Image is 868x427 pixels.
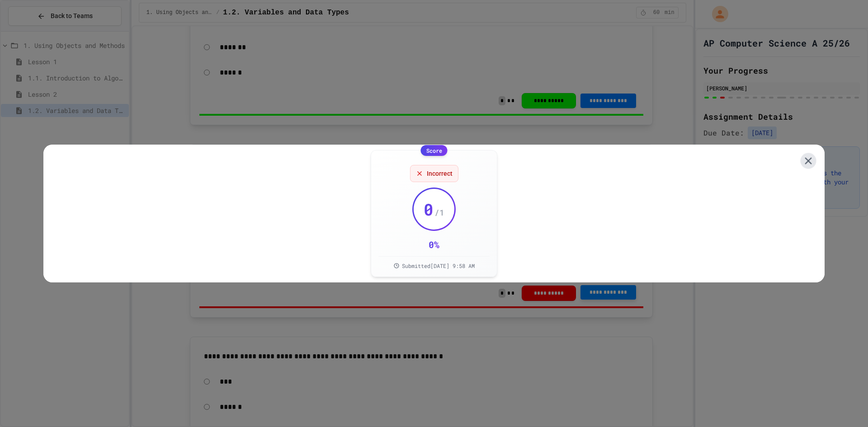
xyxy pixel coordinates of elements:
[427,169,453,178] span: Incorrect
[429,238,439,251] div: 0 %
[434,206,444,219] span: / 1
[424,200,434,218] span: 0
[402,262,475,269] span: Submitted [DATE] 9:58 AM
[421,145,448,156] div: Score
